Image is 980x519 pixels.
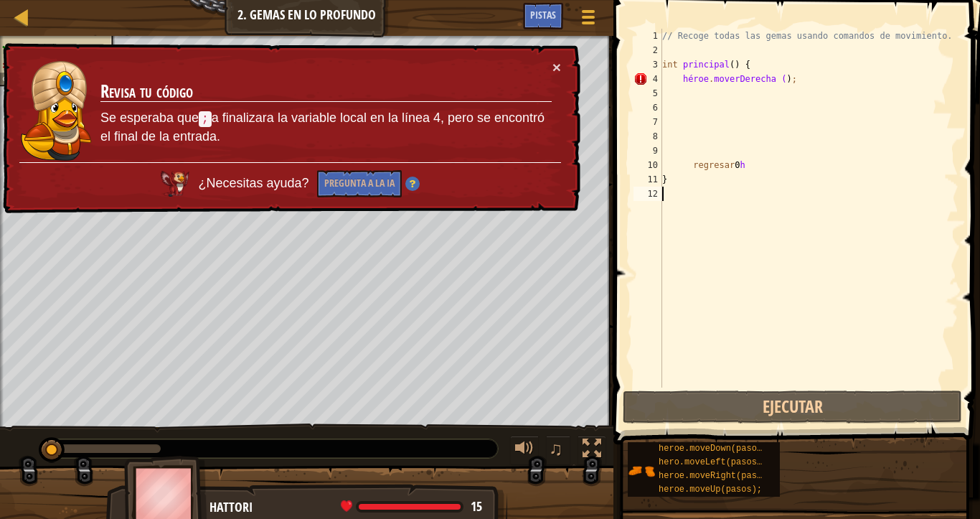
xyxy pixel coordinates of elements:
[652,88,657,98] font: 5
[546,436,570,465] button: ♫
[659,444,772,454] font: heroe.moveDown(pasos);
[652,146,657,156] font: 9
[100,111,199,125] font: Se esperaba que
[341,500,482,513] div: salud: 14.6 / 14.6
[100,79,193,103] font: Revisa tu código
[471,497,482,515] font: 15
[552,59,561,75] font: ×
[405,177,420,191] img: Pista
[623,391,962,424] button: Ejecutar
[647,174,657,184] font: 11
[647,160,657,170] font: 10
[552,60,561,75] button: ×
[570,3,606,37] button: Mostrar menú de juego
[198,176,308,190] font: ¿Necesitas ayuda?
[659,471,778,481] font: heroe.moveRight(pasos);
[652,131,657,141] font: 8
[2,42,107,52] li: Evita los pinchos.
[659,485,762,495] font: heroe.moveUp(pasos);
[324,176,395,190] font: Pregunta a la IA
[578,436,606,465] button: Cambia a pantalla completa.
[549,438,563,459] font: ♫
[209,498,253,516] font: Hattori
[530,8,556,22] font: Pistas
[199,111,212,127] code: ;
[317,170,402,198] button: Pregunta a la IA
[652,45,657,55] font: 2
[652,103,657,113] font: 6
[628,457,655,485] img: portrait.png
[652,74,657,84] font: 4
[100,111,545,144] font: a finalizara la variable local en la línea 4, pero se encontró el final de la entrada.
[652,60,657,70] font: 3
[652,117,657,127] font: 7
[20,60,92,162] img: duck_pender.png
[652,31,657,41] font: 1
[510,436,539,465] button: Ajustar el volumen
[161,171,189,197] img: AI
[659,457,767,467] font: hero.moveLeft(pasos);
[647,189,657,199] font: 12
